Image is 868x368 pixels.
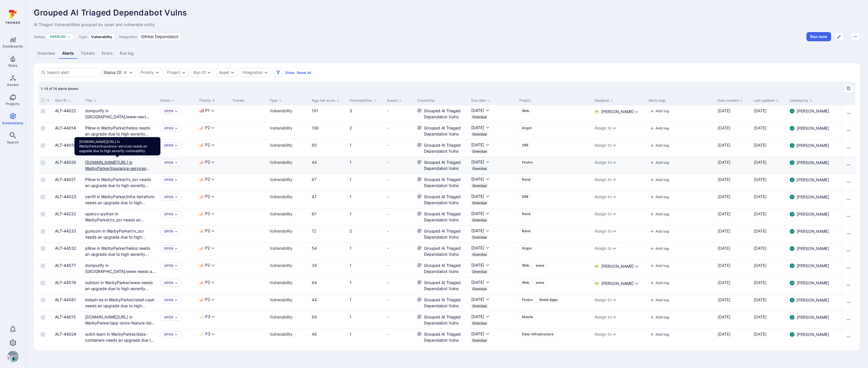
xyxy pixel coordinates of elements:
a: Findev [519,159,536,165]
a: ALT-44022 [55,108,76,113]
span: [PERSON_NAME] [797,108,829,114]
span: [DATE] [471,142,484,147]
button: Expand dropdown [174,161,178,164]
a: Errors [98,48,116,59]
a: 1 [349,211,351,216]
a: Grouped AI Triaged Dependabot Vulns [424,211,461,222]
a: 2 [349,229,352,233]
button: Expand dropdown [211,125,215,130]
button: Expand dropdown [211,229,215,233]
button: Filters [273,68,283,77]
button: Sort by Assets [387,98,402,103]
div: Arjan Dehar [790,143,794,148]
div: Assign to [594,229,612,233]
a: ALT-44577 [55,263,76,268]
button: Asset [219,70,229,75]
div: Arjan Dehar [790,195,794,199]
button: Expand dropdown [612,229,617,233]
button: Expand dropdown [211,263,215,267]
button: Sort by Alert ID [55,98,71,103]
a: 3 [349,108,352,113]
button: Expand dropdown [174,127,178,130]
span: P2 [205,262,210,268]
a: SRE [519,142,531,148]
a: subtext in WarbyParker/www needs an upgrade due to high severity vulnerability [85,280,153,297]
span: SRE [522,194,529,199]
a: Rand [519,211,533,217]
a: 2 [349,125,352,130]
button: add tag [649,126,670,130]
button: Row actions menu [844,229,853,238]
img: ACg8ocLSa5mPYBaXNx3eFu_EmspyJX0laNWN7cXOFirfQ7srZveEpg=s96-c [790,195,794,199]
div: Arjan Dehar [790,109,794,113]
img: ACg8ocLSa5mPYBaXNx3eFu_EmspyJX0laNWN7cXOFirfQ7srZveEpg=s96-c [790,229,794,234]
button: Sort by Last updated [754,98,779,103]
span: Search [7,140,19,144]
button: Assign to [594,160,612,165]
span: [PERSON_NAME] [601,110,634,114]
span: [DATE] [471,245,484,250]
a: Grouped AI Triaged Dependabot Vulns [424,143,461,154]
button: Expand dropdown [174,178,178,182]
button: Expand dropdown [174,247,178,250]
button: Assign to [594,143,612,147]
button: add tag [649,246,670,251]
span: [DATE] [471,211,484,216]
button: Reset all [297,70,311,75]
a: dompurify in WarbyParker/www needs an upgrade due to high severity vulnerability [85,263,156,286]
div: Arjan Dehar [790,212,794,217]
img: ACg8ocLSa5mPYBaXNx3eFu_EmspyJX0laNWN7cXOFirfQ7srZveEpg=s96-c [790,246,794,251]
a: dompurify in WarbyParker/www-next needs an upgrade due to critical, high severity vulnerability [85,108,150,131]
button: add tag [649,178,670,182]
div: Arjan Dehar [790,229,794,234]
button: Run automation [806,32,831,41]
span: Projects [6,102,20,106]
button: Expand dropdown [174,144,178,147]
a: 1 [349,160,351,165]
span: Web [522,109,529,113]
span: [DATE] [471,228,484,233]
a: Pillow in WarbyParker/rx_ocr needs an upgrade due to high severity vulnerability [85,177,151,194]
button: P2 [199,176,210,182]
a: [PERSON_NAME] [790,125,829,131]
button: Expand dropdown [211,246,215,250]
span: [PERSON_NAME] [797,125,829,131]
a: [PERSON_NAME] [790,108,829,114]
button: Expand dropdown [634,264,639,269]
button: Open [164,195,173,199]
a: [PERSON_NAME] [790,246,829,251]
p: Open [164,109,173,113]
button: Open [164,212,173,217]
button: Assign to [594,126,612,130]
div: David Garwacke [594,264,599,269]
button: Expand dropdown [129,70,133,75]
a: Grouped AI Triaged Dependabot Vulns [424,177,461,188]
p: Open [164,263,173,268]
button: Open [164,160,173,165]
a: ALT-44014 [55,125,76,130]
a: www [533,262,547,268]
a: github.com/jackc/pgx/v4 in WarbyParker/insurance-services needs an upgrade due to high severity v... [85,160,150,183]
span: [PERSON_NAME] [797,143,829,148]
a: Overview [34,48,59,59]
button: P2 [199,142,210,148]
button: Expand dropdown [230,70,235,75]
span: P2 [205,194,210,199]
button: Sort by Type [270,98,282,103]
a: 1 [349,143,351,147]
button: Open [164,143,173,148]
span: [PERSON_NAME] [797,194,829,200]
div: Project [167,70,180,75]
button: Assign to [594,194,612,199]
button: add tag [649,229,670,233]
button: Assign to [594,177,612,182]
div: Arjan Dehar [790,263,794,268]
button: Expand dropdown [264,70,268,75]
button: Expand dropdown [612,194,617,199]
button: Sort by Priority [199,98,215,103]
span: P1 [205,108,210,113]
button: Row actions menu [844,246,853,255]
button: Expand dropdown [612,177,617,182]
